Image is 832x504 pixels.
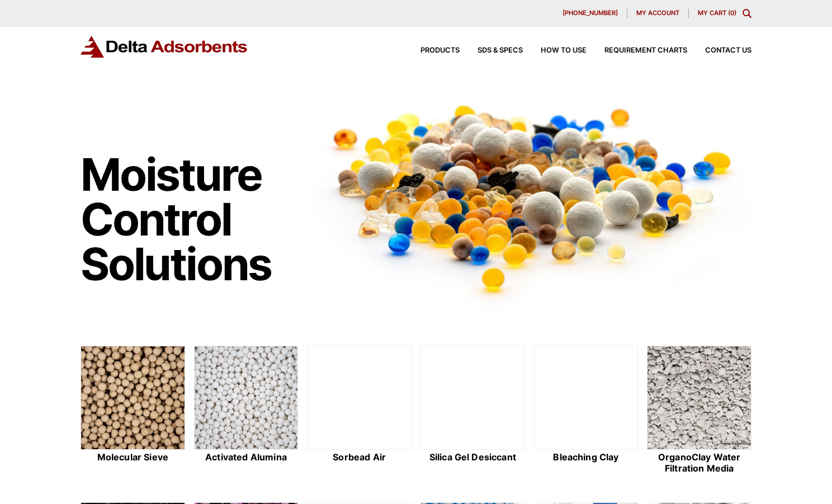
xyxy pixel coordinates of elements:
[534,452,639,463] h2: Bleaching Clay
[307,346,412,475] a: Sorbead Air
[81,452,185,463] h2: Molecular Sieve
[687,47,751,54] a: Contact Us
[604,47,687,54] span: Requirement Charts
[647,452,751,473] h2: OrganoClay Water Filtration Media
[403,47,460,54] a: Products
[698,9,736,17] a: My Cart (0)
[420,47,460,54] span: Products
[194,346,299,475] a: Activated Alumina
[420,452,525,463] h2: Silica Gel Desiccant
[194,452,299,463] h2: Activated Alumina
[705,47,751,54] span: Contact Us
[81,152,296,286] h1: Moisture Control Solutions
[307,452,412,463] h2: Sorbead Air
[534,346,639,475] a: Bleaching Clay
[541,47,587,54] span: How to Use
[307,84,751,310] img: Image
[81,346,185,475] a: Molecular Sieve
[636,10,679,16] span: My account
[562,10,618,16] span: [PHONE_NUMBER]
[523,47,587,54] a: How to Use
[647,346,751,475] a: OrganoClay Water Filtration Media
[81,36,248,58] img: Delta Adsorbents
[587,47,687,54] a: Requirement Charts
[478,47,523,54] span: SDS & SPECS
[420,346,525,475] a: Silica Gel Desiccant
[554,9,627,18] a: [PHONE_NUMBER]
[460,47,523,54] a: SDS & SPECS
[743,9,751,18] div: Toggle Modal Content
[730,9,734,17] span: 0
[627,9,689,18] a: My account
